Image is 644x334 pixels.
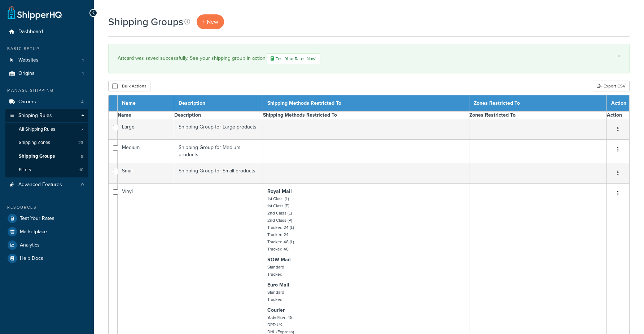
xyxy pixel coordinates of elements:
strong: Courier [267,306,285,314]
td: Large [118,119,174,140]
a: Help Docs [5,252,88,265]
a: Test Your Rates Now! [267,53,320,64]
strong: Euro Mail [267,281,289,289]
a: ShipperHQ Home [8,5,62,20]
strong: Royal Mail [267,188,292,195]
th: Zones Restricted To [469,95,607,112]
span: Dashboard [18,29,43,35]
span: Test Your Rates [20,216,54,222]
span: Shipping Groups [19,153,55,159]
span: All Shipping Rules [19,126,55,132]
a: Origins 1 [5,67,88,80]
span: Shipping Rules [18,113,52,119]
span: Carriers [18,99,36,105]
button: Bulk Actions [108,81,150,91]
a: Shipping Groups 9 [5,150,88,163]
a: × [617,53,620,59]
a: Analytics [5,239,88,252]
li: Filters [5,163,88,177]
span: Filters [19,167,31,173]
strong: ROW Mail [267,256,291,263]
li: Shipping Groups [5,150,88,163]
div: Manage Shipping [5,87,88,94]
th: Action [607,112,630,119]
td: Medium [118,140,174,163]
a: Advanced Features 0 [5,178,88,191]
th: Action [607,95,630,112]
small: Standard Tracked [267,264,284,277]
td: Small [118,163,174,184]
a: Carriers 4 [5,95,88,109]
a: + New [197,14,224,29]
div: Artcard was saved successfully. See your shipping group in action [118,53,620,64]
span: Origins [18,71,35,77]
span: 4 [81,99,84,105]
span: Help Docs [20,256,43,262]
a: Filters 10 [5,163,88,177]
li: Carriers [5,95,88,109]
a: Shipping Rules [5,109,88,122]
div: Basic Setup [5,46,88,52]
a: Shipping Zones 23 [5,136,88,149]
span: + New [202,18,218,26]
span: Advanced Features [18,182,62,188]
th: Zones Restricted To [469,112,607,119]
a: All Shipping Rules 7 [5,123,88,136]
th: Name [118,95,174,112]
a: Marketplace [5,225,88,238]
span: 9 [81,153,83,159]
a: Dashboard [5,25,88,39]
th: Shipping Methods Restricted To [263,112,469,119]
span: Marketplace [20,229,47,235]
a: Websites 1 [5,54,88,67]
span: 0 [81,182,84,188]
th: Name [118,112,174,119]
span: 1 [82,71,84,77]
h1: Shipping Groups [108,15,183,29]
span: 1 [82,57,84,63]
td: Shipping Group for Small products [174,163,263,184]
span: 10 [79,167,83,173]
span: Websites [18,57,39,63]
a: Export CSV [593,81,630,91]
li: Websites [5,54,88,67]
th: Description [174,112,263,119]
li: Advanced Features [5,178,88,191]
a: Test Your Rates [5,212,88,225]
div: Resources [5,204,88,211]
small: 1st Class (L) 1st Class (P) 2nd Class (L) 2nd Class (P) Tracked 24 (L) Tracked 24 Tracked 48 (L) ... [267,195,294,252]
span: 23 [78,140,83,146]
th: Shipping Methods Restricted To [263,95,469,112]
small: Standard Tracked [267,289,284,303]
span: Analytics [20,242,40,248]
li: Shipping Zones [5,136,88,149]
li: All Shipping Rules [5,123,88,136]
td: Shipping Group for Medium products [174,140,263,163]
span: Shipping Zones [19,140,50,146]
span: 7 [81,126,83,132]
th: Description [174,95,263,112]
li: Shipping Rules [5,109,88,177]
li: Origins [5,67,88,80]
td: Shipping Group for Large products [174,119,263,140]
